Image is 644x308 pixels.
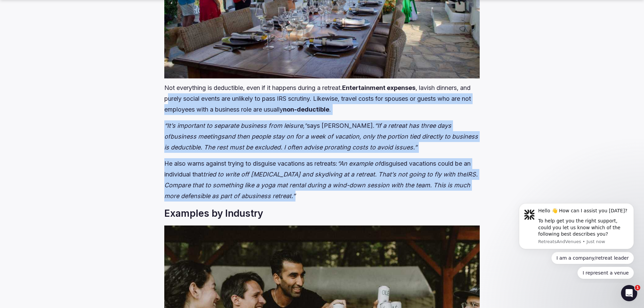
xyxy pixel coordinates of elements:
strong: Examples by Industry [164,208,263,219]
p: says [PERSON_NAME]. [164,120,480,153]
em: “If a retreat has three days of [164,122,451,140]
strong: non-deductible [283,106,329,113]
em: . Compare that to something like a yoga mat rental during a wind-down session with the team. This... [164,171,478,199]
p: Not everything is deductible, even if it happens during a retreat. , lavish dinners, and purely s... [164,82,480,115]
em: tried to write off [MEDICAL_DATA] and skydiving at a retreat. That’s not going to fly with the [203,171,466,178]
strong: Entertainment expenses [342,84,415,91]
iframe: Intercom live chat [621,285,637,301]
em: business retreat [245,192,291,199]
em: “An example of [337,160,381,167]
iframe: Intercom notifications message [509,197,644,283]
em: business meetings [170,133,224,140]
em: IRS [466,171,476,178]
em: and then people stay on for a week of vacation, only the portion tied directly to business is ded... [164,133,478,151]
em: “It’s important to separate business from leisure,” [164,122,307,129]
em: .” [291,192,295,199]
p: He also warns against trying to disguise vacations as retreats: disguised vacations could be an i... [164,158,480,202]
span: 1 [635,285,640,290]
